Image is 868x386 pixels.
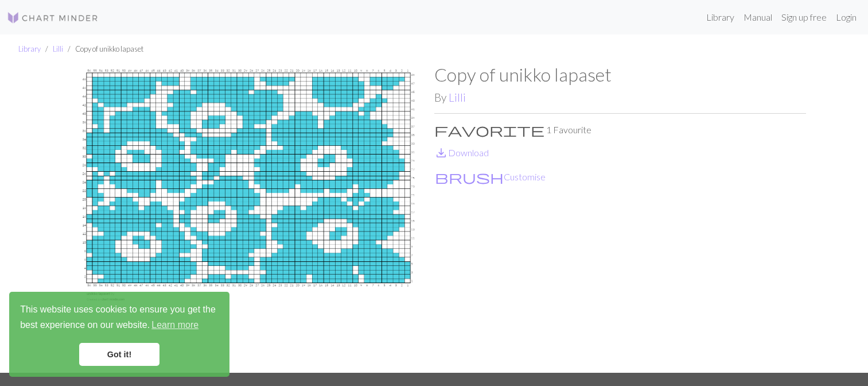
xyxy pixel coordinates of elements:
[53,44,63,53] a: Lilli
[449,91,466,104] a: Lilli
[7,11,99,25] img: Logo
[434,145,448,161] span: save_alt
[434,122,544,138] span: favorite
[63,64,434,373] img: unikko lapaset
[434,169,546,184] button: CustomiseCustomise
[702,6,739,29] a: Library
[434,123,544,137] i: Favourite
[434,123,806,137] p: 1 Favourite
[777,6,831,29] a: Sign up free
[435,170,504,184] i: Customise
[150,316,200,334] a: learn more about cookies
[831,6,861,29] a: Login
[20,303,219,334] span: This website uses cookies to ensure you get the best experience on our website.
[63,44,143,55] li: Copy of unikko lapaset
[434,64,806,86] h1: Copy of unikko lapaset
[435,169,504,185] span: brush
[434,147,489,158] a: DownloadDownload
[18,44,41,53] a: Library
[79,343,159,366] a: dismiss cookie message
[434,91,806,104] h2: By
[434,146,448,160] i: Download
[739,6,777,29] a: Manual
[9,292,229,377] div: cookieconsent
